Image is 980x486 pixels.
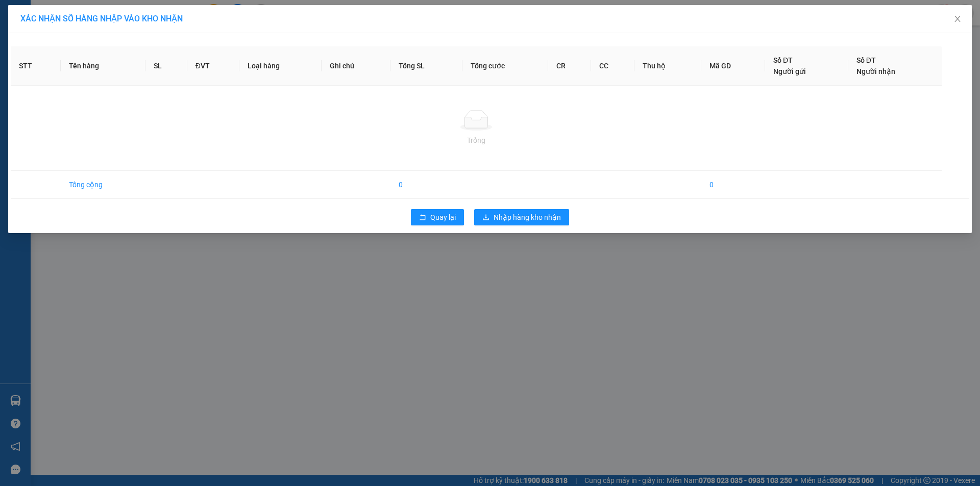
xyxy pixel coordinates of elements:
span: download [482,214,489,222]
th: ĐVT [187,46,239,86]
td: Tổng cộng [61,171,145,199]
td: 0 [701,171,765,199]
button: rollbackQuay lại [411,209,464,225]
th: SL [145,46,187,86]
th: CC [591,46,634,86]
button: Close [943,5,972,34]
span: Số ĐT [856,56,876,64]
button: downloadNhập hàng kho nhận [474,209,569,225]
th: Loại hàng [239,46,322,86]
th: Tổng SL [390,46,462,86]
th: Tổng cước [462,46,548,86]
td: 0 [390,171,462,199]
th: Thu hộ [634,46,701,86]
span: XÁC NHẬN SỐ HÀNG NHẬP VÀO KHO NHẬN [20,14,183,23]
th: CR [548,46,592,86]
div: Trống [19,135,934,146]
th: Mã GD [701,46,765,86]
span: rollback [419,214,426,222]
th: Ghi chú [322,46,391,86]
span: Người gửi [773,67,806,75]
th: STT [11,46,61,86]
th: Tên hàng [61,46,145,86]
span: Quay lại [430,212,456,223]
span: Số ĐT [773,56,793,64]
span: Người nhận [856,67,895,75]
span: close [953,15,962,23]
span: Nhập hàng kho nhận [494,212,561,223]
